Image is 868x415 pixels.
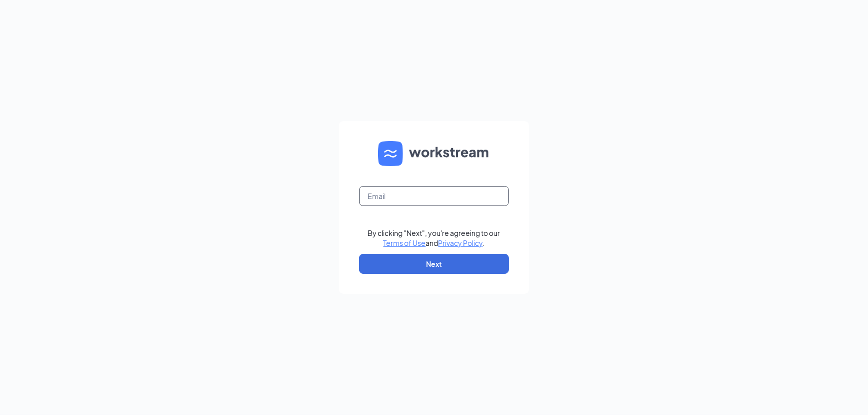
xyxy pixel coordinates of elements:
[438,238,483,247] a: Privacy Policy
[359,186,509,206] input: Email
[378,141,490,166] img: WS logo and Workstream text
[368,228,500,248] div: By clicking "Next", you're agreeing to our and .
[384,238,426,247] a: Terms of Use
[359,254,509,274] button: Next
